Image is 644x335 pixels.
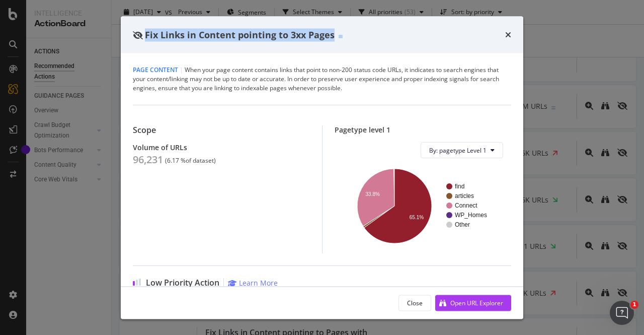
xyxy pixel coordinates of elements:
[121,16,523,319] div: modal
[455,183,464,190] text: find
[133,125,310,135] div: Scope
[133,65,178,74] span: Page Content
[398,295,431,311] button: Close
[365,191,379,197] text: 33.8%
[146,278,219,288] span: Low Priority Action
[455,221,470,228] text: Other
[239,278,278,288] div: Learn More
[409,215,423,220] text: 65.1%
[165,157,216,164] div: ( 6.17 % of dataset )
[133,65,511,93] div: When your page content contains links that point to non-200 status code URLs, it indicates to sea...
[339,35,343,38] img: Equal
[343,166,500,245] svg: A chart.
[505,28,511,41] div: times
[421,142,503,158] button: By: pagetype Level 1
[145,28,335,40] span: Fix Links in Content pointing to 3xx Pages
[630,301,638,309] span: 1
[407,298,423,307] div: Close
[133,31,143,39] div: eye-slash
[455,202,477,209] text: Connect
[450,298,503,307] div: Open URL Explorer
[455,192,474,199] text: articles
[180,65,183,74] span: |
[455,212,487,219] text: WP_Homes
[133,154,163,166] div: 96,231
[429,146,487,154] span: By: pagetype Level 1
[335,125,512,134] div: Pagetype level 1
[610,301,634,325] iframe: Intercom live chat
[133,143,310,152] div: Volume of URLs
[228,278,278,288] a: Learn More
[435,295,511,311] button: Open URL Explorer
